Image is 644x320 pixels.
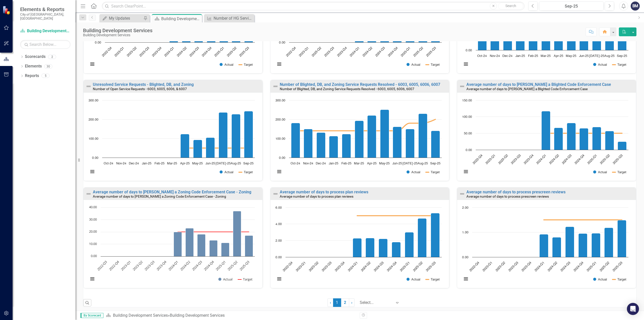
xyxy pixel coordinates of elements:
[276,168,283,175] button: View chart menu, Chart
[275,239,282,242] text: 2.00
[101,15,142,21] a: My Updates
[239,63,253,66] button: Show Target
[273,98,444,180] svg: Interactive chart
[291,162,300,165] text: Oct-24
[104,162,113,165] text: Oct-24
[618,141,627,150] path: 2025-Q3, 25. Actual.
[426,170,440,174] button: Show Target
[92,156,98,160] text: 0.00
[89,168,96,175] button: View chart menu, Chart
[362,46,373,57] text: 2024-Q2
[334,261,345,272] text: 2023-Q4
[604,54,615,58] text: Aug-25
[373,261,384,272] text: 2024-Q3
[197,234,206,257] path: 2024-Q3, 18. Actual.
[20,28,70,34] a: Building Development Services
[541,54,551,58] text: Mar-25
[91,254,97,258] text: 0.00
[220,170,233,174] button: Show Actual
[587,154,598,165] text: 2025-Q1
[89,217,97,222] text: 30.00
[495,261,506,272] text: 2023-Q2
[179,260,191,271] text: 2024-Q2
[25,63,42,69] a: Elements
[164,46,175,57] text: 2024-Q1
[89,137,98,140] text: 100.00
[233,211,241,257] path: 2025-Q2, 37. Actual.
[592,127,601,150] path: 2025-Q1, 69. Actual.
[80,313,103,318] span: By Scorecard
[554,54,563,58] text: Apr-25
[218,277,232,281] button: Show Actual
[341,162,351,165] text: Feb-25
[347,261,358,272] text: 2024-Q1
[96,260,108,271] text: 2022-Q3
[462,256,468,259] text: 0.00
[430,162,440,165] text: Sep-25
[282,261,293,272] text: 2022-Q4
[490,54,500,58] text: Nov-24
[273,205,444,287] svg: Interactive chart
[86,191,92,197] img: Not Defined
[89,99,98,102] text: 300.00
[192,162,203,165] text: May-25
[107,231,250,233] g: Target, series 2 of 2. Line with 13 data points.
[386,261,397,272] text: 2024-Q4
[216,162,231,165] text: [DATE]-25
[276,275,283,282] button: View chart menu, Chart
[469,261,480,272] text: 2022-Q4
[482,132,623,134] g: Target, series 2 of 2. Line with 12 data points.
[304,129,312,158] path: Nov-24, 149. Actual.
[280,82,440,87] a: Number of Blighted, DB, and Zoning Service Requests Resolved - 6003, 6005, 6006, 6007
[498,154,509,165] text: 2023-Q2
[155,260,168,272] text: 2023-Q4
[613,170,626,174] button: Show Target
[547,261,558,272] text: 2024-Q2
[275,137,285,140] text: 100.00
[460,205,633,287] div: Chart. Highcharts interactive chart.
[83,187,263,289] div: Double-Click to Edit
[48,55,56,59] div: 2
[613,277,626,281] button: Show Target
[20,40,70,49] input: Search Below...
[214,15,253,21] div: Number of HG Service Requests Submitted Quarterly
[612,154,623,165] text: 2025-Q3
[108,260,120,272] text: 2022-Q4
[412,261,423,272] text: 2025-Q2
[460,98,633,180] div: Chart. Highcharts interactive chart.
[477,54,487,58] text: Oct-24
[574,154,585,165] text: 2024-Q4
[126,46,137,57] text: 2023-Q2
[482,111,627,150] g: Actual, series 1 of 2. Bar series with 12 bars.
[631,2,640,11] div: BM
[189,46,200,57] text: 2024-Q3
[355,121,364,158] path: Mar-25, 193. Actual.
[167,260,179,271] text: 2024-Q1
[93,82,194,87] a: Unresolved Service Requests - Blighted, DB, and Zoning
[541,3,602,9] div: Sep-25
[20,6,70,12] span: Elements & Reports
[460,205,631,287] svg: Interactive chart
[206,137,215,158] path: Jun-25, 105. Actual.
[600,154,611,165] text: 2025-Q2
[431,131,440,158] path: Sep-25, 140. Actual.
[86,83,92,89] img: Not Defined
[407,277,420,281] button: Show Actual
[273,205,447,287] div: Chart. Highcharts interactive chart.
[402,162,417,165] text: [DATE]-25
[279,156,285,160] text: 0.00
[42,74,50,78] div: 5
[366,238,374,257] path: 2024-Q2, 2.29. Actual.
[462,99,472,102] text: 150.00
[191,260,203,271] text: 2024-Q3
[472,154,484,165] text: 2022-Q4
[613,63,626,66] button: Show Target
[599,261,610,272] text: 2025-Q2
[95,41,101,44] text: 0.00
[86,205,260,287] div: Chart. Highcharts interactive chart.
[308,261,319,272] text: 2023-Q2
[244,111,253,158] path: Sep-25, 243. Actual.
[272,83,278,89] img: Not Defined
[508,261,519,272] text: 2023-Q3
[220,63,233,66] button: Show Actual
